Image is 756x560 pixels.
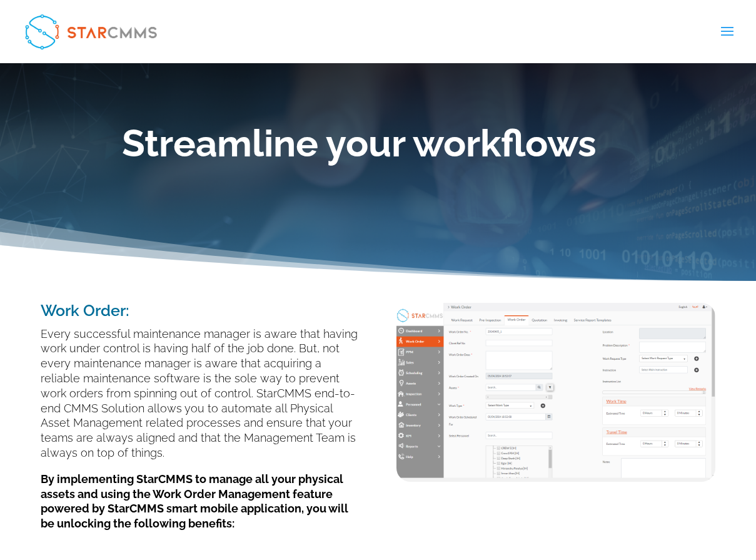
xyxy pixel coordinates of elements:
[38,125,680,168] h1: Streamline your workflows
[396,303,715,482] img: Image
[41,327,360,472] p: Every successful maintenance manager is aware that having work under control is having half of th...
[41,472,348,530] strong: By implementing StarCMMS to manage all your physical assets and using the Work Order Management f...
[19,8,163,55] img: StarCMMS
[41,303,360,325] h3: Work Order:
